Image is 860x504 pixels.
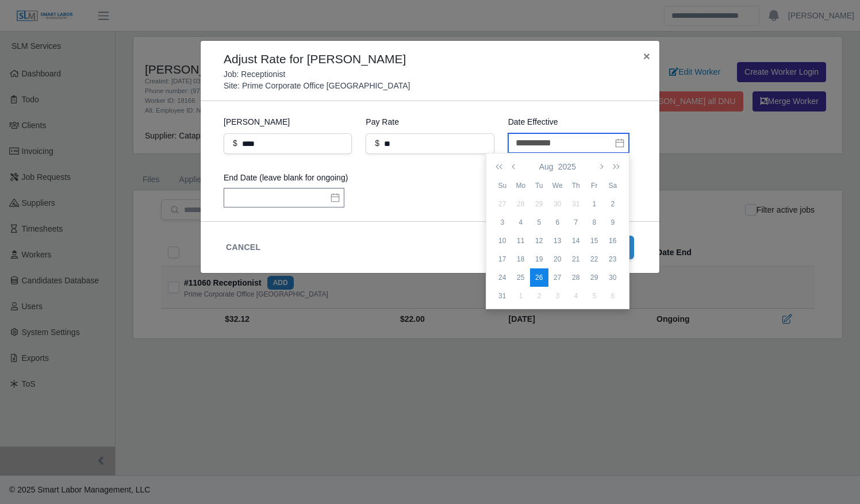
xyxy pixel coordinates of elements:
[567,272,585,283] div: 28
[530,176,548,195] th: Tu
[604,236,622,246] div: 16
[548,272,567,283] div: 27
[604,268,622,287] td: 2025-08-30
[567,199,585,209] div: 31
[604,199,622,209] div: 2
[567,250,585,268] td: 2025-08-21
[643,49,650,63] span: ×
[585,250,604,268] td: 2025-08-22
[567,291,585,301] div: 4
[512,287,530,305] td: 2025-09-01
[530,272,548,283] div: 26
[567,254,585,264] div: 21
[493,268,512,287] td: 2025-08-24
[585,217,604,228] div: 8
[530,236,548,246] div: 12
[512,236,530,246] div: 11
[224,115,352,129] label: [PERSON_NAME]
[548,199,567,209] div: 30
[530,217,548,228] div: 5
[567,195,585,213] td: 2025-07-31
[493,232,512,250] td: 2025-08-10
[548,287,567,305] td: 2025-09-03
[604,213,622,232] td: 2025-08-09
[493,176,512,195] th: Su
[530,232,548,250] td: 2025-08-12
[493,213,512,232] td: 2025-08-03
[567,236,585,246] div: 14
[530,213,548,232] td: 2025-08-05
[508,115,636,129] label: Date Effective
[604,232,622,250] td: 2025-08-16
[585,236,604,246] div: 15
[548,291,567,301] div: 3
[604,272,622,283] div: 30
[224,68,285,80] p: Job: Receptionist
[493,254,512,264] div: 17
[512,291,530,301] div: 1
[493,250,512,268] td: 2025-08-17
[585,268,604,287] td: 2025-08-29
[548,213,567,232] td: 2025-08-06
[512,176,530,195] th: Mo
[512,217,530,228] div: 4
[493,195,512,213] td: 2025-07-27
[512,268,530,287] td: 2025-08-25
[493,217,512,228] div: 3
[512,250,530,268] td: 2025-08-18
[224,50,406,68] h4: Adjust Rate for [PERSON_NAME]
[567,213,585,232] td: 2025-08-07
[530,287,548,305] td: 2025-09-02
[604,195,622,213] td: 2025-08-02
[493,287,512,305] td: 2025-08-31
[548,217,567,228] div: 6
[585,291,604,301] div: 5
[567,217,585,228] div: 7
[493,272,512,283] div: 24
[224,172,352,183] label: End Date (leave blank for ongoing)
[585,254,604,264] div: 22
[548,195,567,213] td: 2025-07-30
[604,176,622,195] th: Sa
[634,41,659,71] button: Close
[585,213,604,232] td: 2025-08-08
[604,250,622,268] td: 2025-08-23
[556,157,578,176] button: 2025
[585,272,604,283] div: 29
[567,287,585,305] td: 2025-09-04
[493,199,512,209] div: 27
[585,199,604,209] div: 1
[585,195,604,213] td: 2025-08-01
[493,236,512,246] div: 10
[585,176,604,195] th: Fr
[366,115,494,129] label: Pay Rate
[530,199,548,209] div: 29
[530,250,548,268] td: 2025-08-19
[512,213,530,232] td: 2025-08-04
[567,268,585,287] td: 2025-08-28
[512,199,530,209] div: 28
[226,241,260,253] button: Cancel
[604,291,622,301] div: 6
[604,287,622,305] td: 2025-09-06
[548,176,567,195] th: We
[530,268,548,287] td: 2025-08-26
[548,254,567,264] div: 20
[530,254,548,264] div: 19
[548,236,567,246] div: 13
[512,272,530,283] div: 25
[537,157,556,176] button: Aug
[604,217,622,228] div: 9
[493,291,512,301] div: 31
[567,176,585,195] th: Th
[530,291,548,301] div: 2
[224,80,410,91] p: Site: Prime Corporate Office [GEOGRAPHIC_DATA]
[512,254,530,264] div: 18
[548,268,567,287] td: 2025-08-27
[548,250,567,268] td: 2025-08-20
[585,287,604,305] td: 2025-09-05
[585,232,604,250] td: 2025-08-15
[512,232,530,250] td: 2025-08-11
[604,254,622,264] div: 23
[567,232,585,250] td: 2025-08-14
